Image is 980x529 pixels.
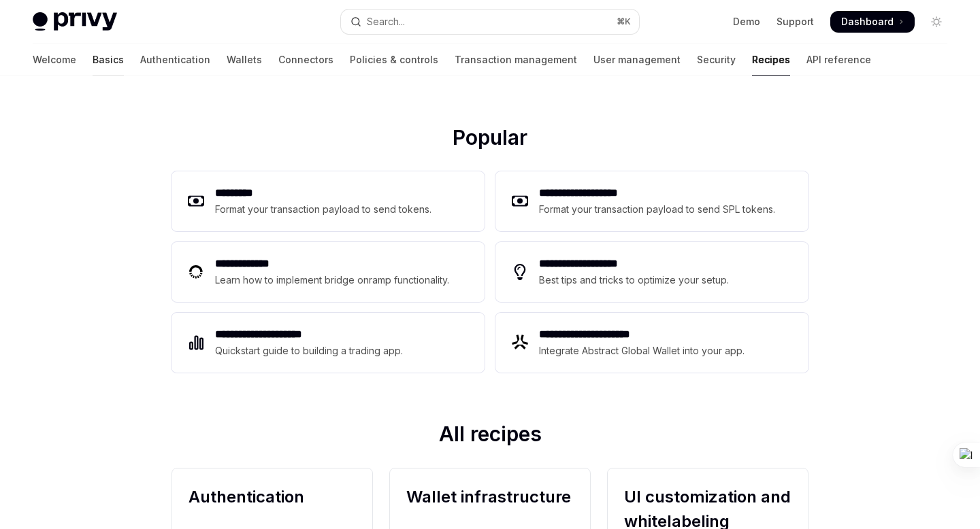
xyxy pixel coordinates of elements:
[777,15,814,29] a: Support
[926,11,947,33] button: Toggle dark mode
[539,201,777,218] div: Format your transaction payload to send SPL tokens.
[733,15,760,29] a: Demo
[171,125,808,155] h2: Popular
[697,44,736,76] a: Security
[341,10,638,34] button: Open search
[171,171,485,231] a: **** ****Format your transaction payload to send tokens.
[215,201,432,218] div: Format your transaction payload to send tokens.
[33,44,76,76] a: Welcome
[171,242,485,302] a: **** **** ***Learn how to implement bridge onramp functionality.
[455,44,577,76] a: Transaction management
[593,44,681,76] a: User management
[93,44,124,76] a: Basics
[215,343,404,359] div: Quickstart guide to building a trading app.
[367,14,405,30] div: Search...
[33,12,117,31] img: light logo
[539,343,746,359] div: Integrate Abstract Global Wallet into your app.
[171,422,808,451] h2: All recipes
[350,44,438,76] a: Policies & controls
[806,44,871,76] a: API reference
[830,11,915,33] a: Dashboard
[539,272,731,288] div: Best tips and tricks to optimize your setup.
[752,44,790,76] a: Recipes
[841,15,894,29] span: Dashboard
[227,44,262,76] a: Wallets
[140,44,210,76] a: Authentication
[617,16,631,27] span: ⌘ K
[278,44,333,76] a: Connectors
[215,272,453,288] div: Learn how to implement bridge onramp functionality.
